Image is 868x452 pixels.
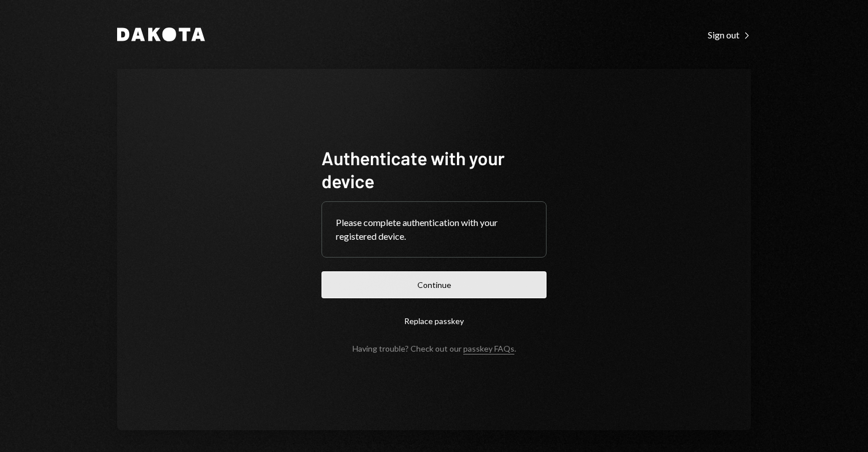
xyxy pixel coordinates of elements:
h1: Authenticate with your device [321,146,547,192]
div: Please complete authentication with your registered device. [336,216,532,243]
button: Replace passkey [321,307,547,334]
a: passkey FAQs [463,344,514,354]
div: Sign out [708,29,751,41]
button: Continue [321,271,547,298]
div: Having trouble? Check out our . [352,344,516,353]
a: Sign out [708,28,751,41]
